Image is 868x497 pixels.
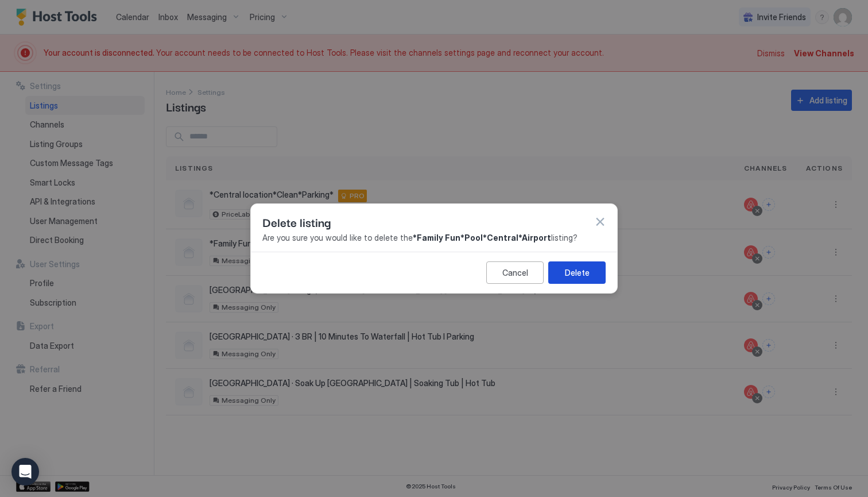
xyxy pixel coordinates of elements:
[548,261,606,284] button: Delete
[486,261,544,284] button: Cancel
[502,267,528,279] div: Cancel
[11,458,39,486] div: Open Intercom Messenger
[262,233,606,243] span: Are you sure you would like to delete the listing?
[262,213,331,230] span: Delete listing
[565,267,590,279] div: Delete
